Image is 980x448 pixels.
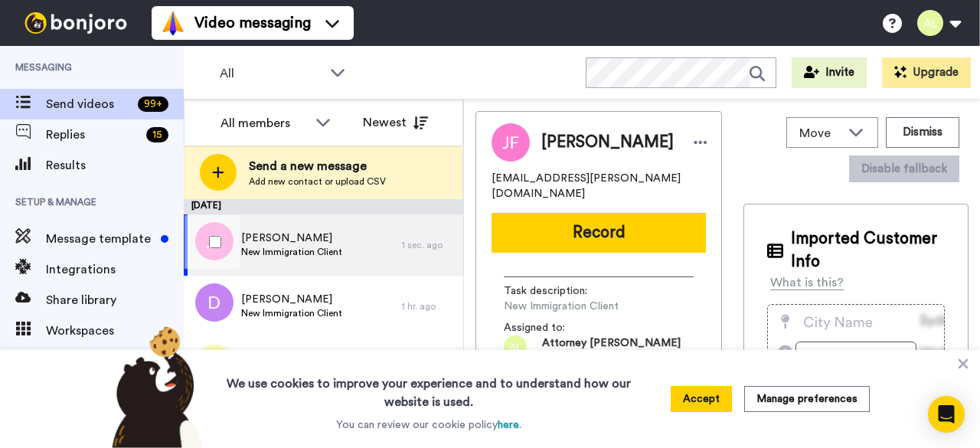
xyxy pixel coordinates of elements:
span: [EMAIL_ADDRESS][PERSON_NAME][DOMAIN_NAME] [492,171,706,201]
span: Assigned to: [504,320,611,335]
img: bj-logo-header-white.svg [18,12,133,34]
img: al.png [504,335,527,358]
span: Share library [46,291,184,309]
a: here [498,420,519,430]
span: Move [799,124,841,142]
button: Invite [792,57,867,88]
span: Workspaces [46,322,184,340]
button: Newest [351,107,439,138]
div: Open Intercom Messenger [928,396,965,433]
span: Send videos [46,95,132,113]
h3: We use cookies to improve your experience and to understand how our website is used. [211,365,646,411]
span: Add new contact or upload CSV [249,175,386,188]
img: vm-color.svg [161,11,185,35]
div: What is this? [770,273,844,292]
span: Results [46,156,184,175]
p: You can review our cookie policy . [336,417,521,433]
span: Video messaging [194,12,311,34]
div: 1 hr. ago [402,300,456,312]
span: New Immigration Client [241,246,342,258]
button: Accept [671,386,732,412]
div: 1 sec. ago [402,239,456,251]
img: Image of Jahlise Francis [492,123,530,162]
span: Task description : [504,283,611,299]
div: 15 [146,127,168,142]
span: Message template [46,230,155,248]
span: [PERSON_NAME] [241,231,342,246]
button: Dismiss [886,117,959,148]
span: Send a new message [249,157,386,175]
img: yr.png [195,345,234,383]
button: Record [492,213,706,253]
span: Integrations [46,260,184,279]
img: bear-with-cookie.png [98,325,211,448]
span: All [220,64,322,83]
button: Disable fallback [849,155,959,182]
div: [DATE] [184,199,463,214]
span: [PERSON_NAME] [541,131,674,154]
button: Manage preferences [744,386,870,412]
span: New Immigration Client [241,307,342,319]
img: d.png [195,283,234,322]
span: [PERSON_NAME] [241,292,342,307]
span: Attorney [PERSON_NAME] [542,335,681,358]
button: Upgrade [882,57,971,88]
div: All members [220,114,308,132]
span: Replies [46,126,140,144]
span: Imported Customer Info [791,227,945,273]
div: 99 + [138,96,168,112]
span: New Immigration Client [504,299,649,314]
